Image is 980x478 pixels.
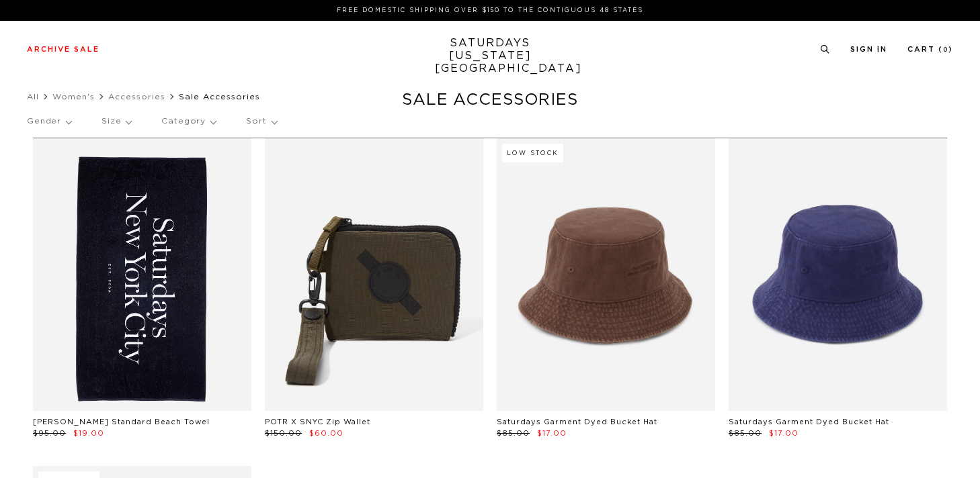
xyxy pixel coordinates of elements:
[33,418,210,426] a: [PERSON_NAME] Standard Beach Towel
[435,37,546,75] a: SATURDAYS[US_STATE][GEOGRAPHIC_DATA]
[850,46,887,53] a: Sign In
[729,430,762,437] span: $85.00
[729,418,889,426] a: Saturdays Garment Dyed Bucket Hat
[73,430,104,437] span: $19.00
[27,46,99,53] a: Archive Sale
[161,106,216,137] p: Category
[265,430,302,437] span: $150.00
[497,430,530,437] span: $85.00
[32,5,948,15] p: FREE DOMESTIC SHIPPING OVER $150 TO THE CONTIGUOUS 48 STATES
[537,430,567,437] span: $17.00
[497,418,657,426] a: Saturdays Garment Dyed Bucket Hat
[101,106,131,137] p: Size
[907,46,953,53] a: Cart (0)
[502,144,563,162] div: Low Stock
[52,93,95,101] a: Women's
[246,106,276,137] p: Sort
[179,93,260,101] span: Sale Accessories
[108,93,165,101] a: Accessories
[33,430,66,437] span: $95.00
[27,93,39,101] a: All
[265,418,370,426] a: POTR X SNYC Zip Wallet
[27,106,71,137] p: Gender
[309,430,343,437] span: $60.00
[769,430,799,437] span: $17.00
[943,47,948,53] small: 0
